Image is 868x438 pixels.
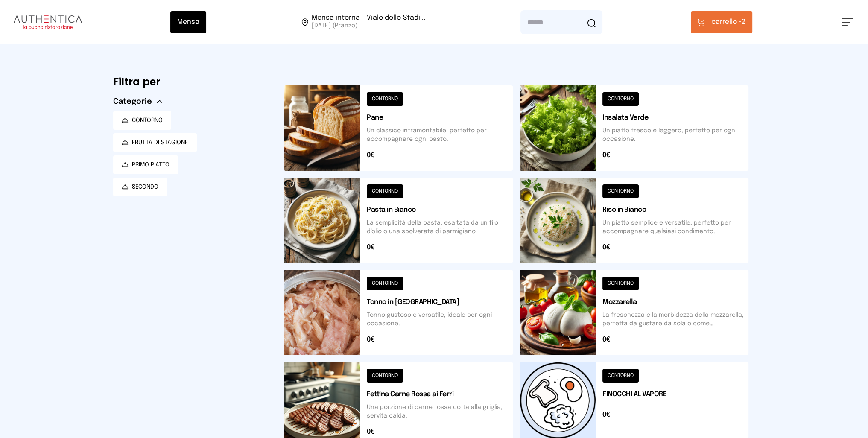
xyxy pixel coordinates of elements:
span: 2 [711,17,745,27]
button: PRIMO PIATTO [113,155,178,174]
span: FRUTTA DI STAGIONE [132,138,188,147]
span: Categorie [113,96,152,108]
span: PRIMO PIATTO [132,161,170,169]
button: FRUTTA DI STAGIONE [113,133,197,152]
span: [DATE] (Pranzo) [312,21,425,30]
button: CONTORNO [113,111,171,130]
button: Mensa [170,11,206,33]
button: SECONDO [113,178,167,196]
h6: Filtra per [113,75,270,89]
span: Viale dello Stadio, 77, 05100 Terni TR, Italia [312,15,425,30]
button: Categorie [113,96,162,108]
img: logo.8f33a47.png [14,15,82,29]
span: SECONDO [132,183,158,191]
span: carrello • [711,17,742,27]
span: CONTORNO [132,116,163,125]
button: carrello •2 [691,11,752,33]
